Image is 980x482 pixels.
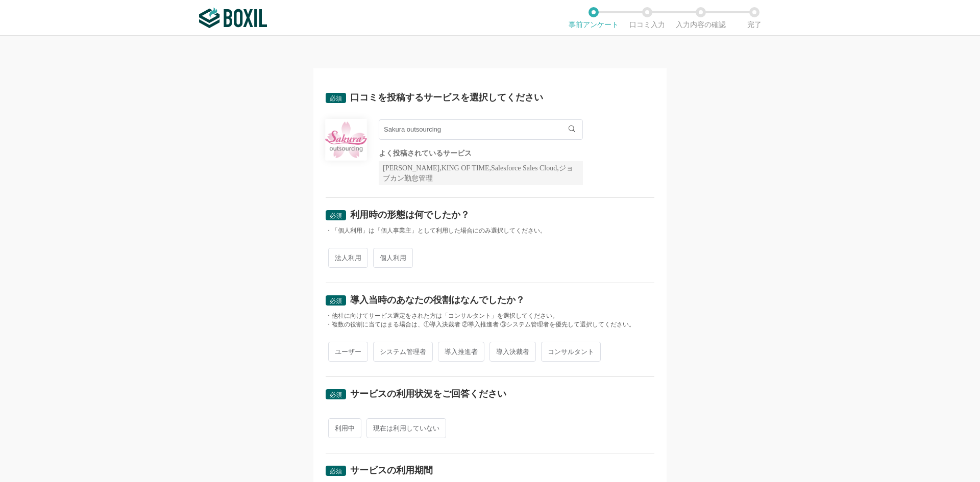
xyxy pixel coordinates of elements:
input: サービス名で検索 [379,119,583,140]
span: ユーザー [328,342,368,362]
span: 法人利用 [328,248,368,268]
div: ・他社に向けてサービス選定をされた方は「コンサルタント」を選択してください。 [326,312,654,320]
span: 導入決裁者 [489,342,536,362]
div: ・複数の役割に当てはまる場合は、①導入決裁者 ②導入推進者 ③システム管理者を優先して選択してください。 [326,320,654,329]
img: ボクシルSaaS_ロゴ [199,8,267,28]
span: 必須 [330,297,342,305]
span: 利用中 [328,418,361,438]
li: 完了 [727,7,781,29]
div: 導入当時のあなたの役割はなんでしたか？ [350,295,525,305]
span: 必須 [330,95,342,102]
div: [PERSON_NAME],KING OF TIME,Salesforce Sales Cloud,ジョブカン勤怠管理 [379,161,583,185]
li: 事前アンケート [567,7,620,29]
div: サービスの利用期間 [350,466,433,475]
span: 現在は利用していない [366,418,446,438]
div: サービスの利用状況をご回答ください [350,389,506,398]
span: 必須 [330,391,342,398]
span: 導入推進者 [438,342,484,362]
div: ・「個人利用」は「個人事業主」として利用した場合にのみ選択してください。 [326,226,654,235]
li: 口コミ入力 [620,7,674,29]
div: 利用時の形態は何でしたか？ [350,210,470,219]
span: システム管理者 [373,342,433,362]
span: コンサルタント [541,342,601,362]
span: 必須 [330,212,342,219]
li: 入力内容の確認 [674,7,727,29]
div: よく投稿されているサービス [379,150,583,157]
span: 必須 [330,468,342,475]
div: 口コミを投稿するサービスを選択してください [350,93,543,102]
span: 個人利用 [373,248,413,268]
